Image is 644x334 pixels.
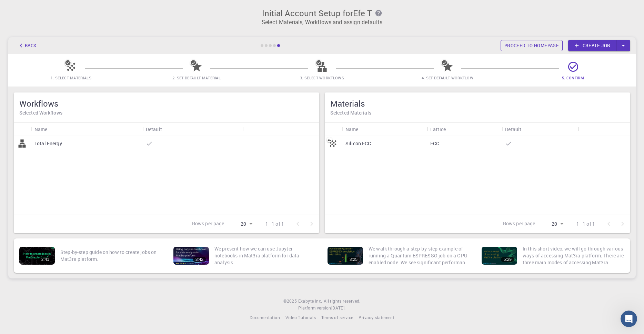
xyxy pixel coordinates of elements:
a: Video Tutorials [285,314,316,321]
p: FCC [430,140,439,147]
a: [DATE]. [331,305,346,312]
button: Sort [48,124,59,135]
span: 5. Confirm [562,75,584,80]
a: Create job [568,40,616,51]
span: Platform version [298,305,331,312]
p: 1–1 of 1 [265,220,284,227]
p: We walk through a step-by-step example of running a Quantum ESPRESSO job on a GPU enabled node. W... [369,245,471,266]
a: Exabyte Inc. [298,298,322,305]
a: Documentation [250,314,280,321]
div: Icon [14,122,31,136]
span: 4. Set Default Workflow [422,75,473,80]
span: All rights reserved. [324,298,361,305]
div: Lattice [430,122,446,136]
a: Terms of service [321,314,353,321]
p: Silicon FCC [345,140,371,147]
h6: Selected Workflows [19,109,314,117]
div: Name [31,122,142,136]
h3: Initial Account Setup for Efe T [12,8,632,18]
button: Sort [359,124,370,135]
button: Back [14,40,40,51]
h5: Workflows [19,98,314,109]
a: 3:25We walk through a step-by-step example of running a Quantum ESPRESSO job on a GPU enabled nod... [325,241,473,270]
div: 5:29 [501,257,514,262]
div: 2:41 [39,257,52,262]
span: Documentation [250,315,280,320]
p: Step-by-step guide on how to create jobs on Mat3ra platform. [60,249,162,263]
span: [DATE] . [331,305,346,311]
span: Privacy statement [359,315,394,320]
div: Name [34,122,48,136]
div: Default [505,122,521,136]
div: 20 [229,219,254,229]
a: Privacy statement [359,314,394,321]
h6: Selected Materials [330,109,625,117]
a: Proceed to homepage [501,40,563,51]
span: Video Tutorials [285,315,316,320]
span: © 2025 [283,298,298,305]
div: Default [146,122,162,136]
div: Name [342,122,427,136]
span: 3. Select Workflows [300,75,344,80]
div: 3:42 [193,257,206,262]
p: In this short video, we will go through various ways of accessing Mat3ra platform. There are thre... [523,245,625,266]
span: Support [14,5,39,11]
p: 1–1 of 1 [576,220,595,227]
span: 1. Select Materials [51,75,91,80]
button: Sort [446,124,457,135]
p: Rows per page: [503,220,537,228]
span: 2. Set Default Material [172,75,221,80]
div: Default [502,122,577,136]
div: Icon [325,122,342,136]
button: Sort [162,124,173,135]
a: 3:42We present how we can use Jupyter notebooks in Mat3ra platform for data analysis. [171,241,319,270]
p: Select Materials, Workflows and assign defaults [12,18,632,26]
p: We present how we can use Jupyter notebooks in Mat3ra platform for data analysis. [214,245,316,266]
span: Exabyte Inc. [298,298,322,304]
p: Total Energy [34,140,62,147]
span: Terms of service [321,315,353,320]
div: Lattice [427,122,502,136]
iframe: Intercom live chat [621,311,637,327]
div: 20 [540,219,565,229]
p: Rows per page: [192,220,226,228]
div: 3:25 [347,257,360,262]
h5: Materials [330,98,625,109]
button: Sort [521,124,532,135]
a: 2:41Step-by-step guide on how to create jobs on Mat3ra platform. [17,241,165,270]
a: 5:29In this short video, we will go through various ways of accessing Mat3ra platform. There are ... [479,241,627,270]
div: Default [142,122,243,136]
div: Name [345,122,359,136]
